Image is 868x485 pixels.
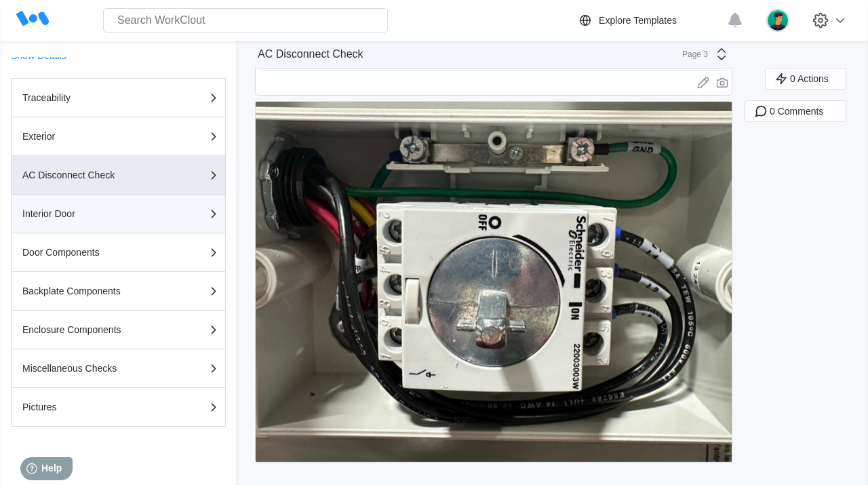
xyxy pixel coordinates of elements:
[674,50,708,59] div: Page 3
[256,102,732,462] img: Screenshot2024-10-01082603.jpg
[11,117,226,156] button: Exterior
[577,12,720,28] a: Explore Templates
[11,349,226,388] button: Miscellaneous Checks
[770,106,823,116] span: 0 Comments
[22,402,158,412] div: Pictures
[11,233,226,272] button: Door Components
[22,364,158,373] div: Miscellaneous Checks
[745,100,846,122] button: 0 Comments
[22,286,158,296] div: Backplate Components
[11,272,226,311] button: Backplate Components
[22,170,158,180] div: AC Disconnect Check
[766,9,789,32] img: user.png
[22,93,158,102] div: Traceability
[599,15,677,26] div: Explore Templates
[258,48,363,60] div: AC Disconnect Check
[103,8,388,33] input: Search WorkClout
[22,325,158,334] div: Enclosure Components
[11,311,226,349] button: Enclosure Components
[765,68,846,90] button: 0 Actions
[11,195,226,233] button: Interior Door
[11,156,226,195] button: AC Disconnect Check
[11,78,226,117] button: Traceability
[11,388,226,427] button: Pictures
[11,51,66,60] button: Show Details
[790,74,829,83] span: 0 Actions
[22,132,158,141] div: Exterior
[22,248,158,257] div: Door Components
[22,209,158,218] div: Interior Door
